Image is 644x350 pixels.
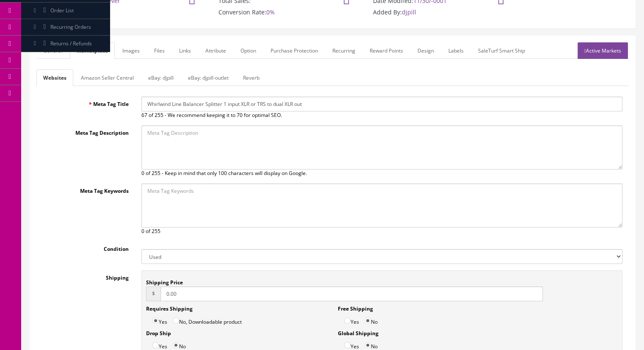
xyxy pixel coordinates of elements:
span: Returns / Refunds [50,40,92,47]
input: No, Downloadable product [173,317,179,324]
input: Yes [344,317,351,324]
label: Meta Tag Description [36,125,135,137]
span: of 255 - Keep in mind that only 100 characters will display on Google. [146,169,307,177]
a: Labels [442,42,470,59]
input: Yes [344,342,351,348]
label: Drop Ship [146,326,171,337]
a: Files [147,42,171,59]
label: Shipping Price [146,275,183,286]
label: Yes [152,313,167,326]
input: Yes [152,342,159,348]
label: Meta Tag Title [36,97,135,108]
label: No, Downloadable product [173,313,242,326]
a: Attribute [199,42,233,59]
p: Conversion Rate: [193,8,318,16]
label: Meta Tag Keywords [36,183,135,195]
a: Amazon Seller Central [74,69,141,86]
input: Shipping Price [160,286,543,301]
label: Requires Shipping [146,301,193,313]
a: Design [411,42,441,59]
a: Returns / Refunds [21,36,110,52]
a: eBay: djpill-outlet [181,69,235,86]
span: Recurring Orders [50,23,91,31]
a: Links [172,42,198,59]
input: No [173,342,179,348]
span: djpill [402,8,416,16]
input: Yes [152,317,159,324]
span: of 255 [146,228,160,235]
a: eBay: djpill [141,69,180,86]
input: No [365,342,371,348]
span: of 255 - We recommend keeping it to 70 for optimal SEO. [149,111,282,119]
span: 67 [141,111,147,119]
a: Order List [21,3,110,19]
span: $ [146,286,160,301]
label: Yes [344,313,359,326]
a: Reverb [236,69,266,86]
span: Order List [50,7,74,14]
label: Shipping [36,270,135,282]
a: Recurring [326,42,362,59]
a: Purchase Protection [264,42,325,59]
input: Meta Tag Title [141,97,622,111]
a: Images [116,42,146,59]
a: Recurring Orders [21,19,110,36]
a: Active Markets [578,42,628,59]
span: 0 [141,169,144,177]
a: Reward Points [363,42,410,59]
span: 0 [141,228,144,235]
label: No [365,313,378,326]
label: Condition [36,242,135,253]
p: Added By: [348,8,473,16]
input: No [365,317,371,324]
a: Option [234,42,263,59]
label: Free Shipping [338,301,373,313]
span: 0% [266,8,275,16]
a: Websites [36,69,73,86]
a: SaleTurf Smart Ship [471,42,532,59]
label: Global Shipping [338,326,379,337]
